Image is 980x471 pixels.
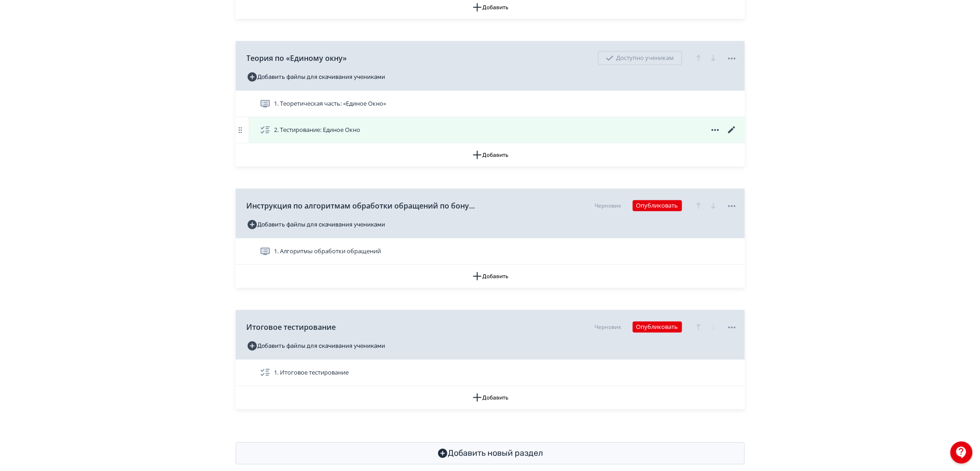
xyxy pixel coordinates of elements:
[247,200,477,211] span: Инструкция по алгоритмам обработки обращений по бонусам
[274,99,386,108] span: 1. Теоретическая часть: «Единое Окно»
[236,360,745,386] div: 1. Итоговое тестирование
[595,323,622,331] div: Черновик
[236,442,745,465] button: Добавить новый раздел
[236,265,745,288] button: Добавить
[236,91,745,117] div: 1. Теоретическая часть: «Единое Окно»
[236,143,745,167] button: Добавить
[595,202,622,210] div: Черновик
[274,247,381,256] span: 1. Алгоритмы обработки обращений
[247,217,386,232] button: Добавить файлы для скачивания учениками
[633,200,682,211] button: Опубликовать
[274,125,361,135] span: 2. Тестирование: Единое Окно
[247,322,336,333] span: Итоговое тестирование
[247,53,347,64] span: Теория по «Единому окну»
[236,117,745,143] div: 2. Тестирование: Единое Окно
[274,368,349,377] span: 1. Итоговое тестирование
[236,386,745,409] button: Добавить
[247,70,386,84] button: Добавить файлы для скачивания учениками
[236,238,745,265] div: 1. Алгоритмы обработки обращений
[247,339,386,353] button: Добавить файлы для скачивания учениками
[598,51,682,65] div: Доступно ученикам
[633,322,682,333] button: Опубликовать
